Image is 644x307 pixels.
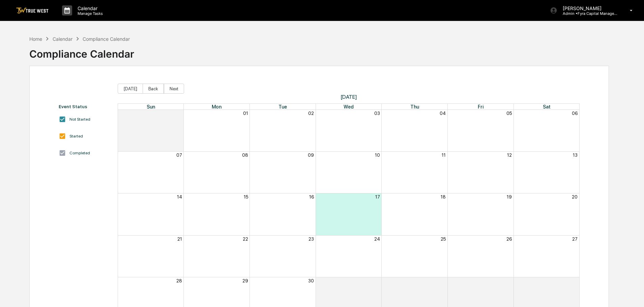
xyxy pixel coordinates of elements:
button: 21 [177,236,182,242]
button: 05 [506,111,512,116]
p: Admin • Fyra Capital Management [557,11,620,16]
button: 26 [506,236,512,242]
button: 01 [375,278,380,283]
button: 15 [244,194,248,199]
button: 18 [441,194,446,199]
button: 12 [507,152,512,158]
button: 06 [572,111,578,116]
button: Back [143,84,164,94]
div: Completed [69,151,90,155]
img: logo [16,7,49,14]
button: 25 [441,236,446,242]
button: 31 [177,111,182,116]
p: [PERSON_NAME] [557,5,620,11]
button: 24 [374,236,380,242]
button: 20 [572,194,578,199]
p: Manage Tasks [72,11,106,16]
span: Tue [279,104,287,110]
div: Not Started [69,117,90,122]
button: 29 [242,278,248,283]
button: 14 [177,194,182,199]
div: Event Status [59,104,111,109]
div: Started [69,134,83,139]
button: 16 [309,194,314,199]
button: 03 [506,278,512,283]
button: 04 [440,111,446,116]
button: 28 [176,278,182,283]
button: 30 [308,278,314,283]
button: 13 [573,152,578,158]
span: Mon [212,104,222,110]
button: 01 [243,111,248,116]
button: 27 [572,236,578,242]
button: 23 [309,236,314,242]
button: 04 [572,278,578,283]
button: 10 [375,152,380,158]
span: Thu [410,104,419,110]
div: Compliance Calendar [83,36,130,42]
span: Wed [344,104,354,110]
button: 02 [440,278,446,283]
button: 17 [375,194,380,199]
button: 19 [507,194,512,199]
button: 08 [242,152,248,158]
span: Fri [478,104,484,110]
button: 07 [176,152,182,158]
button: [DATE] [118,84,143,94]
div: Calendar [53,36,72,42]
button: Next [164,84,184,94]
button: 03 [374,111,380,116]
div: Home [29,36,42,42]
button: 02 [308,111,314,116]
span: Sat [543,104,551,110]
div: Compliance Calendar [29,42,134,60]
button: 11 [442,152,446,158]
span: Sun [147,104,155,110]
span: [DATE] [118,94,580,100]
button: 09 [308,152,314,158]
p: Calendar [72,5,106,11]
button: 22 [243,236,248,242]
